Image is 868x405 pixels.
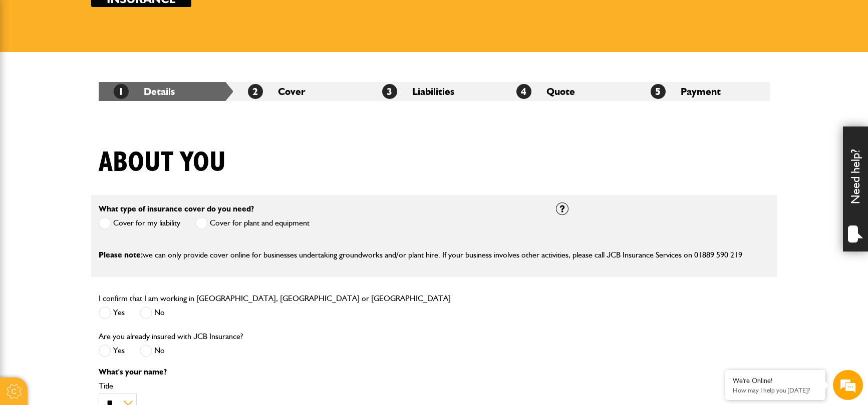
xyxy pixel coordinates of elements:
[99,344,125,357] label: Yes
[140,344,165,357] label: No
[99,82,233,101] li: Details
[636,82,770,101] li: Payment
[99,205,254,213] label: What type of insurance cover do you need?
[733,386,818,394] p: How may I help you today?
[99,248,770,261] p: we can only provide cover online for businesses undertaking groundworks and/or plant hire. If you...
[248,84,263,99] span: 2
[99,250,143,259] span: Please note:
[195,217,310,229] label: Cover for plant and equipment
[733,376,818,385] div: We're Online!
[99,368,541,376] p: What's your name?
[99,146,226,179] h1: About you
[140,306,165,319] label: No
[99,332,243,340] label: Are you already insured with JCB Insurance?
[843,126,868,251] div: Need help?
[516,84,531,99] span: 4
[651,84,666,99] span: 5
[382,84,397,99] span: 3
[233,82,367,101] li: Cover
[99,382,541,390] label: Title
[114,84,129,99] span: 1
[501,82,636,101] li: Quote
[99,217,180,229] label: Cover for my liability
[99,306,125,319] label: Yes
[367,82,501,101] li: Liabilities
[99,294,451,302] label: I confirm that I am working in [GEOGRAPHIC_DATA], [GEOGRAPHIC_DATA] or [GEOGRAPHIC_DATA]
